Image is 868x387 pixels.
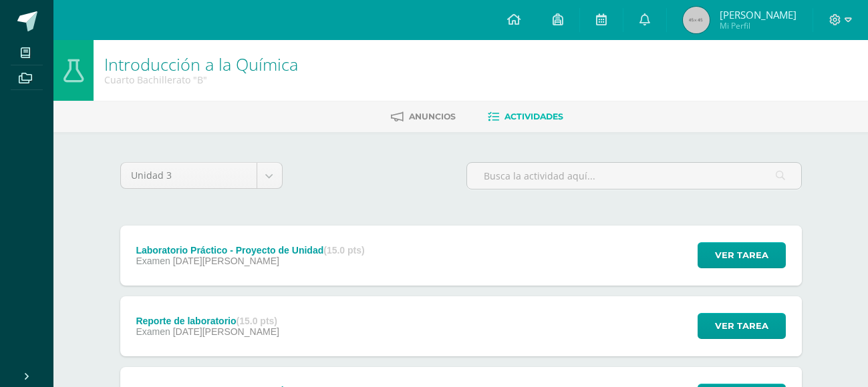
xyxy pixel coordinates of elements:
strong: (15.0 pts) [237,316,277,326]
span: [DATE][PERSON_NAME] [173,256,279,266]
span: Actividades [504,111,563,121]
strong: (15.0 pts) [323,245,364,256]
span: Examen [136,326,170,337]
a: Unidad 3 [121,163,282,188]
span: Anuncios [409,111,456,121]
div: Reporte de laboratorio [136,316,279,326]
button: Ver tarea [698,242,786,268]
span: Examen [136,256,170,266]
span: Ver tarea [715,314,768,338]
div: Cuarto Bachillerato 'B' [104,73,298,86]
span: [PERSON_NAME] [720,8,797,21]
input: Busca la actividad aquí... [467,163,801,189]
h1: Introducción a la Química [104,55,298,73]
span: Mi Perfil [720,20,797,31]
span: [DATE][PERSON_NAME] [173,326,279,337]
div: Laboratorio Práctico - Proyecto de Unidad [136,245,364,256]
button: Ver tarea [698,313,786,339]
span: Ver tarea [715,243,768,268]
a: Introducción a la Química [104,53,298,75]
img: 45x45 [683,7,710,33]
a: Actividades [488,106,563,127]
a: Anuncios [391,106,456,127]
span: Unidad 3 [131,163,247,188]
